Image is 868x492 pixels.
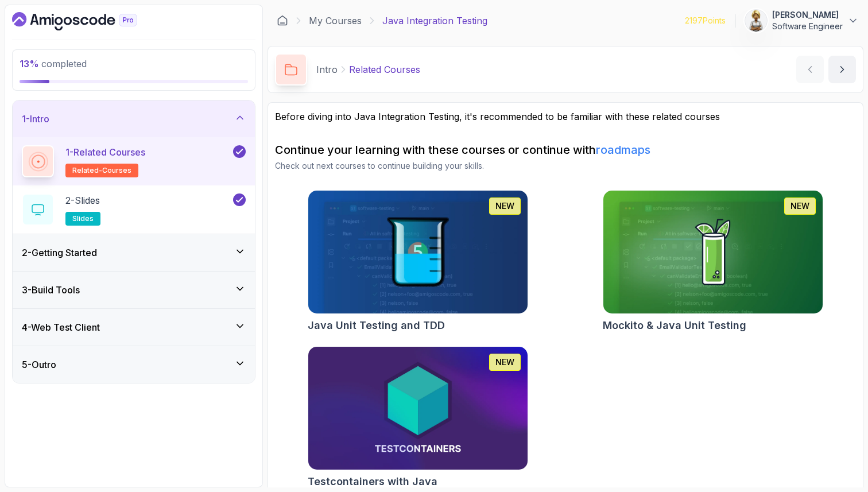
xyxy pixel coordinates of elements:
[13,234,255,271] button: 2-Getting Started
[22,193,246,226] button: 2-Slidesslides
[72,214,94,223] span: slides
[22,320,100,334] h3: 4 - Web Test Client
[382,14,487,28] p: Java Integration Testing
[22,283,80,297] h3: 3 - Build Tools
[596,143,650,157] a: roadmaps
[13,346,255,383] button: 5-Outro
[308,347,528,470] img: Testcontainers with Java card
[316,63,338,76] p: Intro
[20,58,87,69] span: completed
[745,9,859,32] button: user profile image[PERSON_NAME]Software Engineer
[22,246,97,259] h3: 2 - Getting Started
[13,100,255,137] button: 1-Intro
[603,191,823,313] img: Mockito & Java Unit Testing card
[275,110,856,123] p: Before diving into Java Integration Testing, it's recommended to be familiar with these related c...
[22,145,246,177] button: 1-Related Coursesrelated-courses
[685,15,726,26] p: 2197 Points
[13,309,255,346] button: 4-Web Test Client
[20,58,39,69] span: 13 %
[275,142,856,158] h2: Continue your learning with these courses or continue with
[309,14,362,28] a: My Courses
[12,12,164,30] a: Dashboard
[772,21,843,32] p: Software Engineer
[277,15,288,26] a: Dashboard
[828,56,856,83] button: next content
[308,191,528,313] img: Java Unit Testing and TDD card
[603,190,823,334] a: Mockito & Java Unit Testing cardNEWMockito & Java Unit Testing
[308,474,437,490] h2: Testcontainers with Java
[72,166,131,175] span: related-courses
[745,10,767,32] img: user profile image
[13,272,255,308] button: 3-Build Tools
[22,358,56,371] h3: 5 - Outro
[772,9,843,21] p: [PERSON_NAME]
[275,160,856,172] p: Check out next courses to continue building your skills.
[308,317,445,334] h2: Java Unit Testing and TDD
[349,63,420,76] p: Related Courses
[790,200,809,212] p: NEW
[65,193,100,207] p: 2 - Slides
[308,346,528,490] a: Testcontainers with Java cardNEWTestcontainers with Java
[22,112,49,126] h3: 1 - Intro
[495,357,514,368] p: NEW
[603,317,746,334] h2: Mockito & Java Unit Testing
[65,145,145,159] p: 1 - Related Courses
[308,190,528,334] a: Java Unit Testing and TDD cardNEWJava Unit Testing and TDD
[495,200,514,212] p: NEW
[796,56,824,83] button: previous content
